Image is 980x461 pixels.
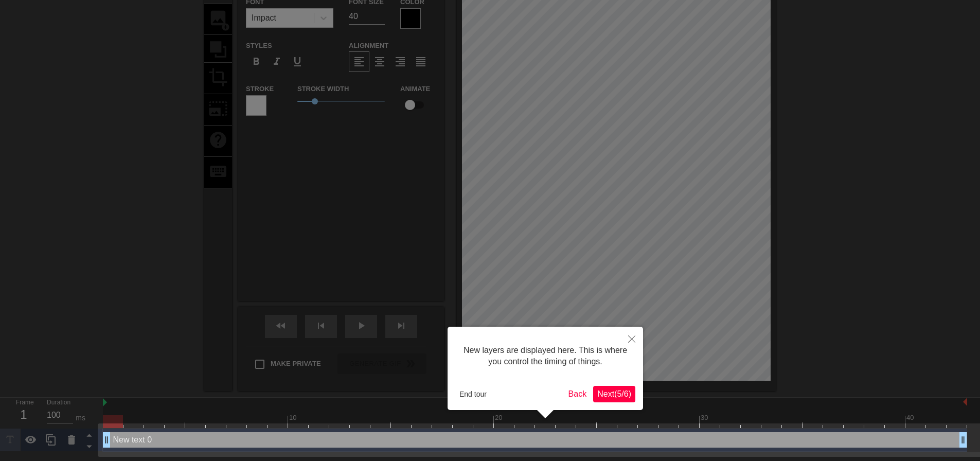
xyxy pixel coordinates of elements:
[455,386,491,402] button: End tour
[620,327,643,350] button: Close
[455,334,635,378] div: New layers are displayed here. This is where you control the timing of things.
[597,389,631,398] span: Next ( 5 / 6 )
[593,386,635,402] button: Next
[564,386,591,402] button: Back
